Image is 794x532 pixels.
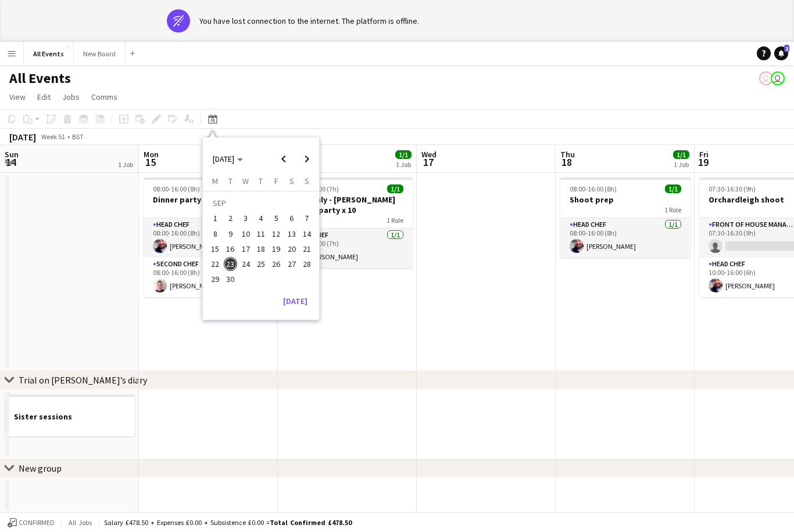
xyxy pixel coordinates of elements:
span: Fri [699,149,709,160]
button: 05-09-2025 [269,211,284,226]
app-job-card: Sister sessions [5,395,135,436]
span: 1 Role [387,216,403,225]
span: 14 [3,155,19,169]
h3: Chef only - [PERSON_NAME] dinner party x 10 [282,194,413,215]
span: [DATE] [213,154,234,164]
button: New Board [74,42,126,65]
span: 30 [224,273,238,287]
button: Confirmed [6,516,56,529]
button: 22-09-2025 [208,256,223,272]
a: View [5,89,30,104]
div: Trial on [PERSON_NAME]’s diary [19,374,147,386]
button: 09-09-2025 [223,226,238,241]
button: All Events [24,42,74,65]
span: 24 [239,257,253,271]
app-job-card: 08:00-16:00 (8h)2/2Dinner party prep2 RolesHead Chef1/108:00-16:00 (8h)[PERSON_NAME]Second Chef1/... [144,178,274,297]
span: 08:00-16:00 (8h) [153,184,200,193]
span: S [305,176,309,186]
button: 12-09-2025 [269,226,284,241]
button: 19-09-2025 [269,241,284,256]
td: SEP [208,196,314,211]
span: T [228,176,233,186]
span: 16 [224,242,238,256]
span: 18 [559,155,575,169]
span: 22 [208,257,222,271]
span: 29 [208,273,222,287]
button: 01-09-2025 [208,211,223,226]
button: 15-09-2025 [208,241,223,256]
span: View [9,92,26,102]
span: 2 [784,45,789,52]
app-user-avatar: Sarah Chapman [771,71,785,85]
span: Edit [37,92,51,102]
span: 5 [269,212,283,226]
span: 13 [285,227,299,241]
span: 17 [420,155,437,169]
span: 7 [300,212,314,226]
app-card-role: Head Chef1/108:00-16:00 (8h)[PERSON_NAME] [560,218,691,258]
a: Edit [33,89,55,104]
span: Mon [144,149,159,160]
button: 04-09-2025 [253,211,269,226]
span: 27 [285,257,299,271]
span: Jobs [62,92,80,102]
span: 15 [208,242,222,256]
div: 16:00-23:00 (7h)1/1Chef only - [PERSON_NAME] dinner party x 101 RoleHead Chef1/116:00-23:00 (7h)[... [282,178,413,268]
span: 21 [300,242,314,256]
span: 1/1 [387,184,403,193]
app-card-role: Second Chef1/108:00-16:00 (8h)[PERSON_NAME] [144,258,274,297]
span: 25 [254,257,268,271]
button: 13-09-2025 [284,226,299,241]
button: Previous month [272,147,295,171]
span: Comms [91,92,117,102]
div: BST [72,132,84,141]
div: Salary £478.50 + Expenses £0.00 + Subsistence £0.00 = [104,518,352,527]
span: W [242,176,249,186]
div: [DATE] [9,131,36,143]
span: 15 [142,155,159,169]
button: 06-09-2025 [284,211,299,226]
button: 20-09-2025 [284,241,299,256]
span: Wed [421,149,437,160]
span: 10 [239,227,253,241]
span: S [289,176,294,186]
h3: Dinner party prep [144,194,274,205]
div: 1 Job [396,160,411,169]
span: 19 [269,242,283,256]
span: 1/1 [665,184,681,193]
app-user-avatar: Sarah Chapman [759,71,773,85]
button: 26-09-2025 [269,256,284,272]
h3: Sister sessions [5,411,135,422]
span: 3 [239,212,253,226]
span: 4 [254,212,268,226]
span: 14 [300,227,314,241]
span: Sun [5,149,19,160]
span: 19 [698,155,709,169]
button: 21-09-2025 [299,241,314,256]
span: 8 [208,227,222,241]
span: 2 [224,212,238,226]
span: 07:30-16:30 (9h) [709,184,756,193]
span: 20 [285,242,299,256]
app-job-card: 08:00-16:00 (8h)1/1Shoot prep1 RoleHead Chef1/108:00-16:00 (8h)[PERSON_NAME] [560,178,691,258]
span: 1 [208,212,222,226]
button: 11-09-2025 [253,226,269,241]
h3: Shoot prep [560,194,691,205]
button: 16-09-2025 [223,241,238,256]
span: 17 [239,242,253,256]
span: 1/1 [673,150,689,159]
button: 29-09-2025 [208,272,223,287]
a: 2 [774,46,788,60]
span: 6 [285,212,299,226]
span: 1 Role [664,205,681,214]
button: 08-09-2025 [208,226,223,241]
button: 27-09-2025 [284,256,299,272]
span: 08:00-16:00 (8h) [570,184,617,193]
span: All jobs [66,518,94,527]
span: T [259,176,263,186]
button: 14-09-2025 [299,226,314,241]
span: 12 [269,227,283,241]
a: Comms [87,89,122,104]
